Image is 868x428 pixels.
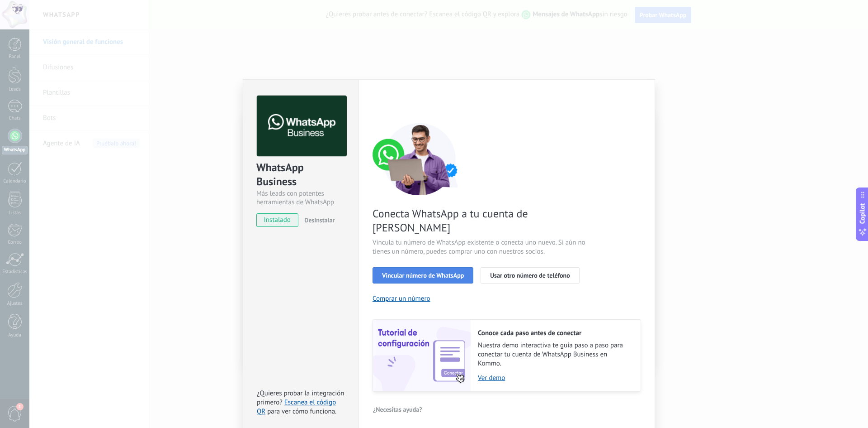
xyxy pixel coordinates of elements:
img: connect number [373,123,467,195]
button: Desinstalar [301,213,335,227]
span: Vincula tu número de WhatsApp existente o conecta uno nuevo. Si aún no tienes un número, puedes c... [373,238,588,256]
span: Nuestra demo interactiva te guía paso a paso para conectar tu cuenta de WhatsApp Business en Kommo. [478,341,632,368]
span: instalado [257,213,298,227]
button: Vincular número de WhatsApp [373,267,473,284]
span: Copilot [858,203,867,224]
button: Comprar un número [373,294,430,303]
span: Conecta WhatsApp a tu cuenta de [PERSON_NAME] [373,207,588,235]
button: ¿Necesitas ayuda? [373,403,423,416]
button: Usar otro número de teléfono [481,267,579,284]
span: Vincular número de WhatsApp [382,272,464,279]
img: logo_main.png [257,96,347,157]
span: Desinstalar [304,216,335,224]
div: WhatsApp Business [256,160,345,189]
h2: Conoce cada paso antes de conectar [478,329,632,337]
span: Usar otro número de teléfono [490,272,570,279]
span: ¿Quieres probar la integración primero? [257,389,344,407]
span: para ver cómo funciona. [267,407,336,416]
a: Ver demo [478,374,632,382]
div: Más leads con potentes herramientas de WhatsApp [256,189,345,207]
a: Escanea el código QR [257,398,336,416]
span: ¿Necesitas ayuda? [373,406,422,413]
